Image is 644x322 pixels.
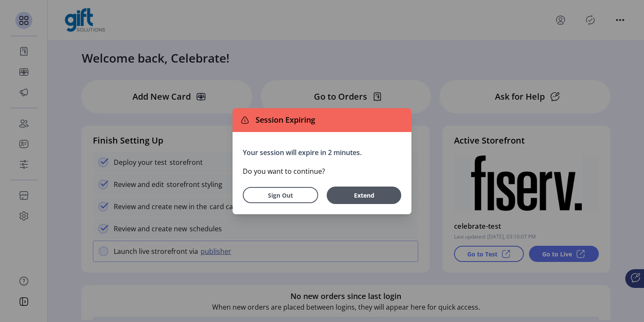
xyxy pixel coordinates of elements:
button: Extend [327,187,401,204]
span: Sign Out [254,191,307,200]
button: Sign Out [243,187,318,203]
span: Session Expiring [252,114,315,126]
p: Do you want to continue? [243,166,401,176]
span: Extend [331,191,397,200]
p: Your session will expire in 2 minutes. [243,147,401,158]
